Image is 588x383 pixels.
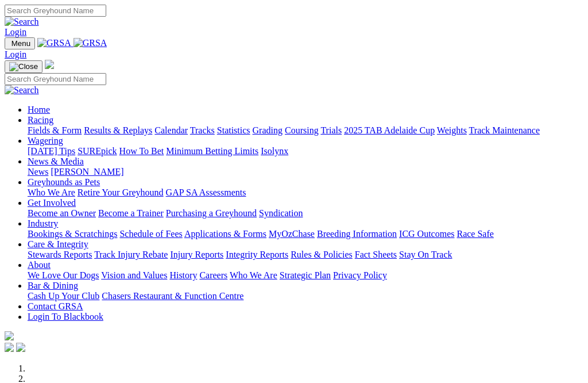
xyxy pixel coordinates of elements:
input: Search [5,73,106,85]
a: News [28,167,48,177]
div: About [28,270,583,281]
input: Search [5,5,106,17]
a: Statistics [217,125,250,135]
a: Industry [28,219,58,228]
a: Login To Blackbook [28,312,103,321]
a: Fields & Form [28,125,82,135]
a: Greyhounds as Pets [28,177,100,187]
a: Integrity Reports [226,250,288,259]
a: Privacy Policy [333,270,387,280]
a: Stewards Reports [28,250,92,259]
a: Grading [253,125,283,135]
a: Care & Integrity [28,239,88,249]
a: Fact Sheets [355,250,397,259]
a: Trials [320,125,342,135]
img: Search [5,17,39,27]
a: Become a Trainer [98,208,164,218]
img: Search [5,85,39,95]
a: Get Involved [28,198,76,208]
a: Isolynx [261,146,288,156]
a: Strategic Plan [280,270,331,280]
a: Calendar [154,125,188,135]
div: Care & Integrity [28,250,583,260]
a: SUREpick [78,146,117,156]
a: 2025 TAB Adelaide Cup [344,125,435,135]
a: Rules & Policies [291,250,353,259]
a: Login [5,27,26,37]
a: Syndication [259,208,303,218]
div: Get Involved [28,208,583,219]
button: Toggle navigation [5,37,35,49]
a: Bar & Dining [28,281,78,290]
img: GRSA [73,38,107,48]
a: Injury Reports [170,250,223,259]
a: News & Media [28,156,84,166]
a: Chasers Restaurant & Function Centre [102,291,243,301]
a: Results & Replays [84,125,152,135]
img: twitter.svg [16,343,25,352]
a: Racing [28,115,53,125]
a: Weights [437,125,467,135]
img: GRSA [37,38,71,48]
a: Cash Up Your Club [28,291,99,301]
a: Login [5,49,26,59]
a: Stay On Track [399,250,452,259]
a: Minimum Betting Limits [166,146,258,156]
a: Who We Are [28,187,75,197]
a: History [169,270,197,280]
a: Tracks [190,125,215,135]
img: logo-grsa-white.png [5,331,14,340]
div: Bar & Dining [28,291,583,301]
a: Coursing [285,125,319,135]
a: Retire Your Greyhound [78,187,164,197]
a: How To Bet [119,146,164,156]
div: Wagering [28,146,583,156]
a: Track Injury Rebate [94,250,168,259]
a: [PERSON_NAME] [51,167,123,177]
a: [DATE] Tips [28,146,75,156]
a: Become an Owner [28,208,96,218]
a: Track Maintenance [469,125,540,135]
a: We Love Our Dogs [28,270,99,280]
a: Who We Are [230,270,277,280]
a: Applications & Forms [184,229,266,239]
a: MyOzChase [269,229,315,239]
a: Bookings & Scratchings [28,229,117,239]
a: Home [28,105,50,114]
a: Careers [199,270,227,280]
div: Greyhounds as Pets [28,187,583,198]
a: Contact GRSA [28,301,83,311]
img: Close [9,62,38,71]
a: Vision and Values [101,270,167,280]
button: Toggle navigation [5,60,42,73]
a: Wagering [28,136,63,145]
a: Purchasing a Greyhound [166,208,257,218]
div: Racing [28,125,583,136]
a: Breeding Information [317,229,397,239]
div: Industry [28,229,583,239]
a: ICG Outcomes [399,229,454,239]
img: facebook.svg [5,343,14,352]
img: logo-grsa-white.png [45,60,54,69]
div: News & Media [28,167,583,177]
span: Menu [11,39,30,48]
a: About [28,260,51,270]
a: Race Safe [457,229,493,239]
a: GAP SA Assessments [166,187,246,197]
a: Schedule of Fees [119,229,182,239]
